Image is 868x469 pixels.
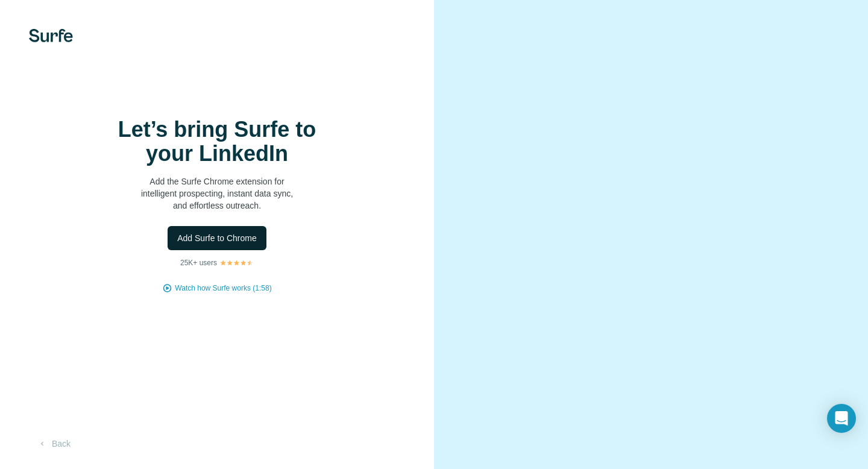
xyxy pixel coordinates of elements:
[219,259,254,266] img: Rating Stars
[168,226,266,250] button: Add Surfe to Chrome
[96,118,338,166] h1: Let’s bring Surfe to your LinkedIn
[29,29,73,42] img: Surfe's logo
[96,175,338,212] p: Add the Surfe Chrome extension for intelligent prospecting, instant data sync, and effortless out...
[827,404,856,433] div: Open Intercom Messenger
[177,232,257,244] span: Add Surfe to Chrome
[29,433,79,455] button: Back
[175,283,271,294] button: Watch how Surfe works (1:58)
[180,257,217,268] p: 25K+ users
